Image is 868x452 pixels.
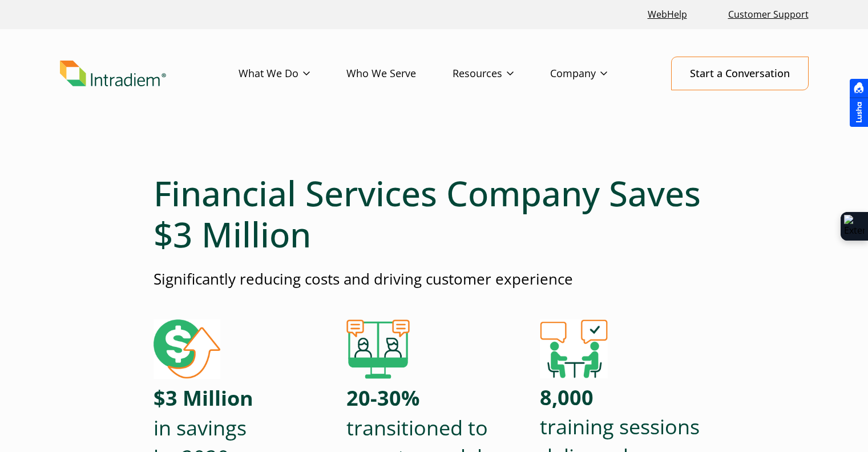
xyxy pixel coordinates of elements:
[540,383,594,411] strong: 8,000
[60,61,239,87] a: Link to homepage of Intradiem
[60,61,166,87] img: Intradiem
[154,384,253,412] strong: $3 Million
[154,173,715,255] h1: Financial Services Company Saves $3 Million
[671,57,809,90] a: Start a Conversation
[724,2,813,27] a: Customer Support
[239,57,346,90] a: What We Do
[346,57,453,90] a: Who We Serve
[550,57,644,90] a: Company
[453,57,550,90] a: Resources
[154,269,715,290] p: Significantly reducing costs and driving customer experience
[643,2,692,27] a: Link opens in a new window
[346,384,419,412] strong: 20-30%
[844,215,865,238] img: Extension Icon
